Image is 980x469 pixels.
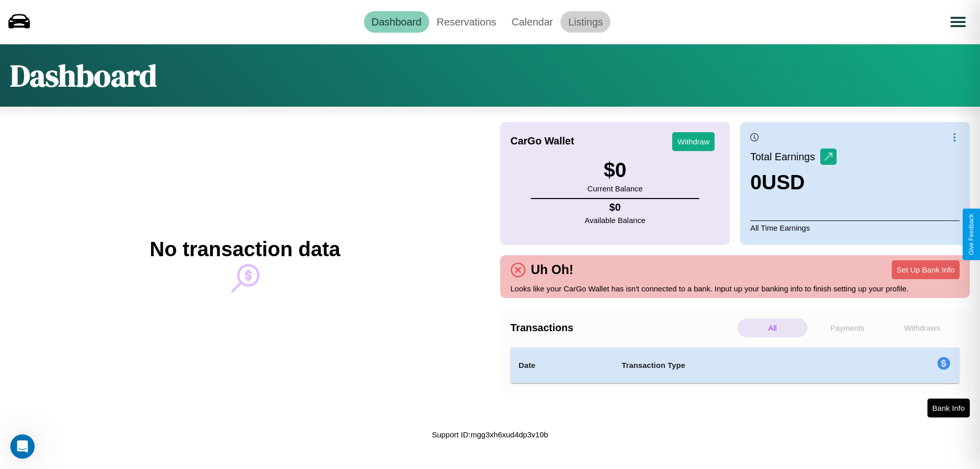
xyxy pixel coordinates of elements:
a: Listings [560,11,610,33]
p: Looks like your CarGo Wallet has isn't connected to a bank. Input up your banking info to finish ... [510,282,960,295]
p: Support ID: mgg3xh6xud4dp3v10b [432,428,548,441]
button: Bank Info [927,399,970,417]
button: Withdraw [672,132,715,151]
p: All [738,318,807,337]
button: Set Up Bank Info [892,260,960,279]
h4: CarGo Wallet [510,135,574,147]
h3: $ 0 [587,159,643,182]
p: Total Earnings [750,147,820,166]
table: simple table [510,348,960,383]
p: Available Balance [585,213,646,227]
h2: No transaction data [150,238,340,261]
button: Open menu [944,8,972,36]
iframe: Intercom live chat [10,434,35,459]
a: Dashboard [364,11,429,33]
p: Withdraws [887,318,957,337]
div: Give Feedback [968,214,975,255]
p: Current Balance [587,182,643,195]
h4: $ 0 [585,202,646,213]
h1: Dashboard [10,55,157,96]
p: Payments [813,318,883,337]
h4: Transactions [510,322,735,334]
h4: Uh Oh! [526,262,578,277]
a: Reservations [429,11,504,33]
h4: Transaction Type [622,359,853,372]
h3: 0 USD [750,171,837,194]
h4: Date [519,359,605,372]
a: Calendar [504,11,560,33]
p: All Time Earnings [750,220,960,235]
